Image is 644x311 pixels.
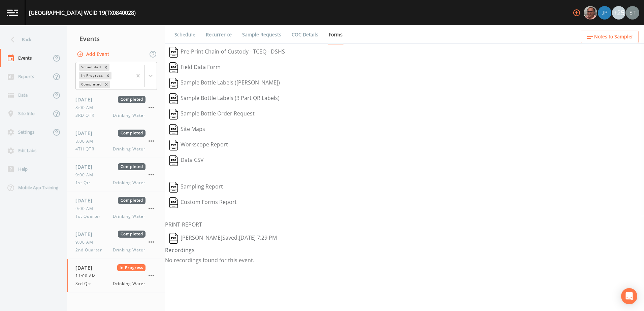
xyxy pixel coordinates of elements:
span: 9:00 AM [75,172,97,178]
img: svg%3e [169,109,178,119]
span: Drinking Water [113,247,146,253]
span: In Progress [117,264,146,271]
a: [DATE]Completed9:00 AM1st QuarterDrinking Water [67,192,165,225]
span: 8:00 AM [75,105,97,111]
span: [DATE] [75,231,97,238]
div: +25 [612,6,625,20]
span: 2nd Quarter [75,247,106,253]
span: Completed [118,130,146,137]
button: Add Event [75,48,112,61]
a: Sample Requests [241,25,282,44]
img: svg%3e [169,124,178,135]
span: 3RD QTR [75,112,98,118]
a: [DATE]Completed8:00 AM4TH QTRDrinking Water [67,124,165,158]
button: Workscope Report [165,137,232,153]
div: Completed [79,81,103,88]
img: svg%3e [169,140,178,150]
a: [DATE]Completed8:00 AM3RD QTRDrinking Water [67,91,165,124]
a: COC Details [291,25,319,44]
span: Drinking Water [113,281,146,287]
img: svg%3e [169,233,178,244]
button: Sample Bottle Labels (3 Part QR Labels) [165,91,284,106]
span: Drinking Water [113,180,146,186]
img: svg%3e [169,47,178,58]
img: svg%3e [169,62,178,73]
span: 4TH QTR [75,146,98,152]
button: Notes to Sampler [581,31,639,43]
button: Sample Bottle Labels ([PERSON_NAME]) [165,75,284,91]
button: Custom Forms Report [165,195,241,210]
a: [DATE]Completed9:00 AM2nd QuarterDrinking Water [67,225,165,259]
span: Completed [118,96,146,103]
button: Pre-Print Chain-of-Custody - TCEQ - DSHS [165,44,289,60]
a: [DATE]Completed9:00 AM1st QtrDrinking Water [67,158,165,192]
img: svg%3e [169,182,178,193]
span: 1st Quarter [75,213,105,219]
a: Recurrence [205,25,233,44]
span: Drinking Water [113,146,146,152]
span: 9:00 AM [75,206,97,212]
img: 41241ef155101aa6d92a04480b0d0000 [598,6,611,20]
span: [DATE] [75,163,97,170]
div: Events [67,30,165,47]
p: No recordings found for this event. [165,257,644,264]
span: 8:00 AM [75,138,97,144]
h6: PRINT-REPORT [165,221,644,228]
span: 11:00 AM [75,273,100,279]
h4: Recordings [165,246,644,254]
img: e2d790fa78825a4bb76dcb6ab311d44c [584,6,597,20]
div: Remove Scheduled [102,64,109,71]
a: [DATE]In Progress11:00 AM3rd QtrDrinking Water [67,259,165,292]
img: 8315ae1e0460c39f28dd315f8b59d613 [626,6,639,20]
span: [DATE] [75,96,97,103]
span: 9:00 AM [75,239,97,245]
span: Drinking Water [113,112,146,118]
span: Completed [118,197,146,204]
img: svg%3e [169,155,178,166]
button: Site Maps [165,122,210,137]
span: [DATE] [75,130,97,137]
a: Forms [328,25,344,44]
div: [GEOGRAPHIC_DATA] WCID 19 (TX0840028) [29,9,136,17]
button: [PERSON_NAME]Saved:[DATE] 7:29 PM [165,231,281,246]
a: Schedule [173,25,196,44]
img: svg%3e [169,78,178,89]
button: Data CSV [165,153,208,168]
span: Completed [118,163,146,170]
span: Completed [118,231,146,238]
span: Notes to Sampler [594,33,633,41]
div: Remove In Progress [104,72,111,79]
div: Remove Completed [103,81,110,88]
img: svg%3e [169,197,178,208]
div: Open Intercom Messenger [621,288,637,304]
span: [DATE] [75,264,97,271]
button: Sampling Report [165,179,227,195]
button: Sample Bottle Order Request [165,106,259,122]
div: Mike Franklin [583,6,598,20]
div: Scheduled [79,64,102,71]
button: Field Data Form [165,60,225,75]
img: logo [7,9,18,16]
span: 3rd Qtr [75,281,95,287]
div: Joshua gere Paul [598,6,612,20]
span: Drinking Water [113,213,146,219]
span: 1st Qtr [75,180,95,186]
img: svg%3e [169,93,178,104]
div: In Progress [79,72,104,79]
span: [DATE] [75,197,97,204]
